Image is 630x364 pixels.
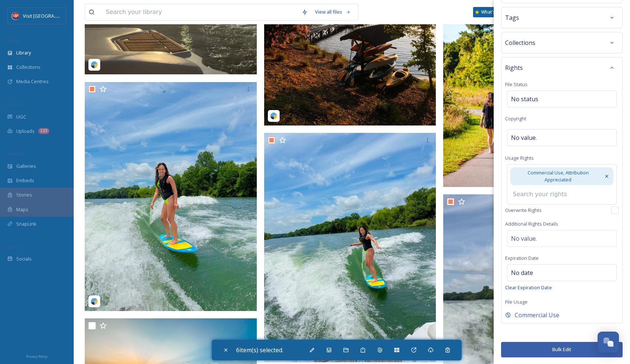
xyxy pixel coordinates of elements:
img: beelike_ceci_07282025_18073679458949406.jpeg [85,82,257,311]
img: snapsea-logo.png [270,112,277,120]
img: snapsea-logo.png [91,61,98,68]
span: Clear Expiration Date [505,284,552,291]
a: What's New [473,7,510,17]
span: Embeds [16,177,34,184]
span: Copyright [505,115,526,122]
span: Stories [16,191,32,198]
img: beelike_ceci_07282025_18073679458949406.jpeg [264,133,436,362]
a: Privacy Policy [26,351,48,360]
button: Bulk Edit [501,342,623,357]
span: 6 item(s) selected. [236,346,283,354]
span: Collections [505,38,535,47]
span: MEDIA [7,38,20,43]
span: Expiration Date [505,255,539,261]
span: File Status [505,81,528,88]
span: Collections [16,64,41,71]
span: Library [16,49,31,56]
span: Galleries [16,163,36,170]
input: Search your library [102,4,298,20]
span: Additional Rights Details [505,220,558,227]
span: No value. [511,234,537,243]
span: SnapLink [16,220,36,227]
button: Open Chat [598,332,619,353]
span: No value. [511,133,537,142]
img: Logo%20Image.png [12,12,19,20]
span: UGC [16,113,26,120]
span: Commercial Use [515,311,559,319]
img: snapsea-logo.png [91,298,98,305]
span: File Usage [505,298,528,305]
input: Search your rights [509,186,590,202]
a: View all files [311,5,354,19]
span: WIDGETS [7,151,24,157]
span: Rights [505,63,523,72]
div: 125 [38,128,49,134]
span: Media Centres [16,78,49,85]
span: SOCIALS [7,244,22,250]
span: Maps [16,206,28,213]
span: Usage Rights [505,155,534,161]
span: Privacy Policy [26,354,48,359]
span: No status [511,95,538,103]
span: No date [511,268,533,277]
span: Uploads [16,128,35,135]
span: Socials [16,255,32,262]
span: Overwrite Rights [505,207,542,214]
span: Commercial Use, Attribution Appreciated [514,169,602,183]
span: Tags [505,13,519,22]
span: Visit [GEOGRAPHIC_DATA][PERSON_NAME] [23,12,116,19]
span: COLLECT [7,102,23,107]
